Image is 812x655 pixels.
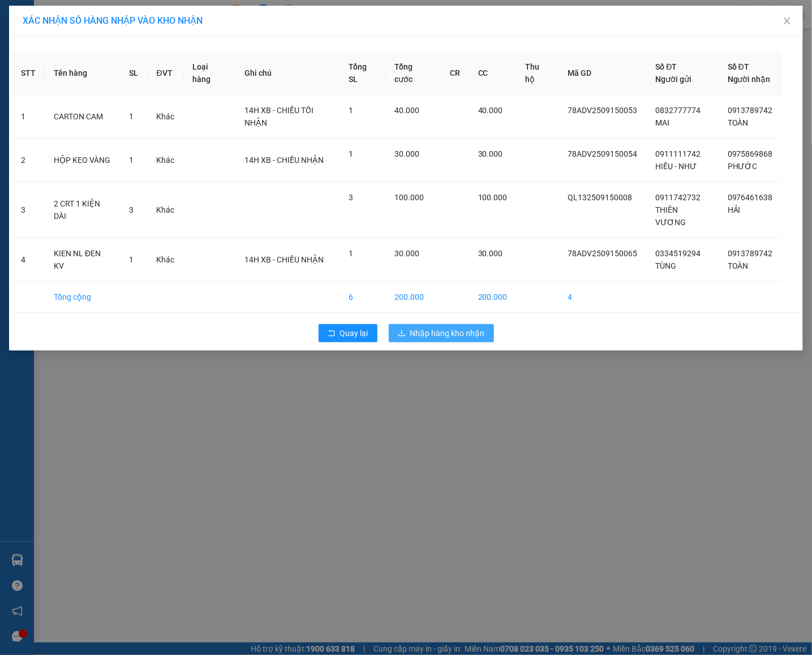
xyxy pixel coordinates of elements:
[244,156,324,165] span: 14H XB - CHIỀU NHẬN
[130,112,134,121] span: 1
[398,329,406,338] span: download
[728,106,773,115] span: 0913789742
[656,205,686,227] span: THIÊN VƯƠNG
[45,282,121,313] td: Tổng cộng
[389,324,494,342] button: downloadNhập hàng kho nhận
[340,51,385,95] th: Tổng SL
[394,106,419,115] span: 40.000
[12,139,45,182] td: 2
[23,15,203,26] span: XÁC NHẬN SỐ HÀNG NHẬP VÀO KHO NHẬN
[394,249,419,258] span: 30.000
[12,95,45,139] td: 1
[568,106,638,115] span: 78ADV2509150053
[728,193,773,202] span: 0976461638
[783,16,792,25] span: close
[478,106,503,115] span: 40.000
[88,72,105,84] span: DĐ:
[328,329,336,338] span: rollback
[45,238,121,282] td: KIEN NL ĐEN KV
[728,162,758,171] span: PHƯỚC
[148,51,184,95] th: ĐVT
[728,75,771,84] span: Người nhận
[12,51,45,95] th: STT
[385,51,440,95] th: Tổng cước
[568,149,638,158] span: 78ADV2509150054
[478,149,503,158] span: 30.000
[478,249,503,258] span: 30.000
[656,261,677,270] span: TÙNG
[349,149,353,158] span: 1
[568,249,638,258] span: 78ADV2509150065
[349,106,353,115] span: 1
[130,255,134,264] span: 1
[45,139,121,182] td: HỘP KEO VÀNG
[656,249,701,258] span: 0334519294
[88,66,201,106] span: CỔNG CHÀO PHƯỚC BÌNH
[45,182,121,238] td: 2 CRT 1 KIỆN DÀI
[394,149,419,158] span: 30.000
[340,282,385,313] td: 6
[728,62,749,71] span: Số ĐT
[385,282,440,313] td: 200.000
[10,11,27,23] span: Gửi:
[559,51,647,95] th: Mã GD
[656,106,701,115] span: 0832777774
[656,193,701,202] span: 0911742732
[394,193,424,202] span: 100.000
[148,238,184,282] td: Khác
[410,327,485,339] span: Nhập hàng kho nhận
[319,324,377,342] button: rollbackQuay lại
[45,51,121,95] th: Tên hàng
[559,282,647,313] td: 4
[771,6,803,37] button: Close
[88,11,115,23] span: Nhận:
[349,249,353,258] span: 1
[656,118,670,127] span: MAI
[45,95,121,139] td: CARTON CAM
[469,51,517,95] th: CC
[244,255,324,264] span: 14H XB - CHIỀU NHẬN
[10,37,80,50] div: DẠ THẢO
[656,62,677,71] span: Số ĐT
[656,149,701,158] span: 0911111742
[184,51,236,95] th: Loại hàng
[728,261,749,270] span: TOÀN
[728,118,749,127] span: TOÀN
[469,282,517,313] td: 200.000
[728,249,773,258] span: 0913789742
[340,327,368,339] span: Quay lại
[244,106,313,127] span: 14H XB - CHIỀU TỐI NHẬN
[148,95,184,139] td: Khác
[148,182,184,238] td: Khác
[130,156,134,165] span: 1
[728,149,773,158] span: 0975869868
[478,193,508,202] span: 100.000
[517,51,559,95] th: Thu hộ
[349,193,353,202] span: 3
[88,10,203,37] div: VP [GEOGRAPHIC_DATA]
[656,162,697,171] span: HIẾU - NHƯ
[12,182,45,238] td: 3
[441,51,469,95] th: CR
[88,37,203,50] div: ĐOÀN HIẾU
[728,205,741,214] span: HẢI
[10,10,80,37] div: VP Thủ Dầu Một
[130,205,134,214] span: 3
[656,75,692,84] span: Người gửi
[568,193,633,202] span: QL132509150008
[148,139,184,182] td: Khác
[12,238,45,282] td: 4
[121,51,148,95] th: SL
[235,51,340,95] th: Ghi chú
